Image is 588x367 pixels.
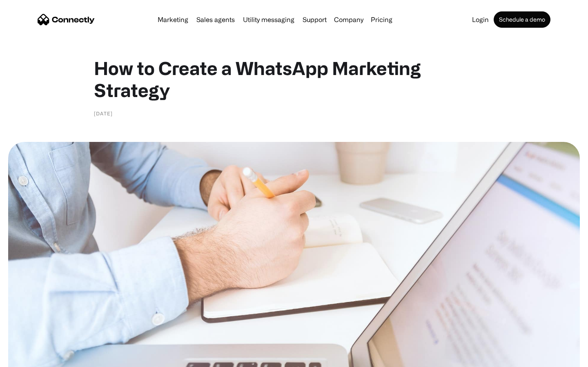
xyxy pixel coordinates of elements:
a: Sales agents [193,16,238,23]
h1: How to Create a WhatsApp Marketing Strategy [94,57,494,101]
ul: Language list [16,353,49,364]
a: Schedule a demo [494,11,550,28]
a: Pricing [367,16,396,23]
div: [DATE] [94,109,113,117]
aside: Language selected: English [8,353,49,364]
a: Login [469,16,492,23]
a: Utility messaging [240,16,298,23]
a: home [38,13,95,26]
div: Company [334,14,363,25]
a: Marketing [154,16,192,23]
a: Support [299,16,330,23]
div: Company [332,14,366,25]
